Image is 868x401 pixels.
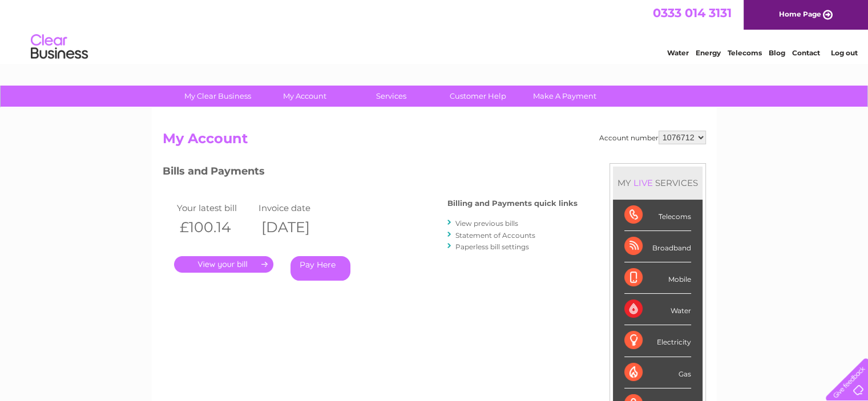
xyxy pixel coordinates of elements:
[290,256,350,281] a: Pay Here
[174,256,273,273] a: .
[624,200,691,231] div: Telecoms
[613,167,703,199] div: MY SERVICES
[624,262,691,294] div: Mobile
[624,325,691,357] div: Electricity
[447,199,578,208] h4: Billing and Payments quick links
[696,48,721,57] a: Energy
[165,6,704,55] div: Clear Business is a trading name of Verastar Limited (registered in [GEOGRAPHIC_DATA] No. 3667643...
[257,86,352,107] a: My Account
[792,48,820,57] a: Contact
[163,131,706,152] h2: My Account
[830,48,857,57] a: Log out
[624,231,691,262] div: Broadband
[667,48,689,57] a: Water
[163,163,578,183] h3: Bills and Payments
[728,48,762,57] a: Telecoms
[631,177,655,188] div: LIVE
[30,30,88,64] img: logo.png
[518,86,612,107] a: Make A Payment
[599,131,706,144] div: Account number
[174,200,256,216] td: Your latest bill
[344,86,438,107] a: Services
[455,231,535,240] a: Statement of Accounts
[174,216,256,239] th: £100.14
[769,48,785,57] a: Blog
[653,6,732,20] a: 0333 014 3131
[431,86,525,107] a: Customer Help
[171,86,265,107] a: My Clear Business
[256,216,338,239] th: [DATE]
[624,294,691,325] div: Water
[624,357,691,388] div: Gas
[256,200,338,216] td: Invoice date
[455,242,529,251] a: Paperless bill settings
[455,219,518,228] a: View previous bills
